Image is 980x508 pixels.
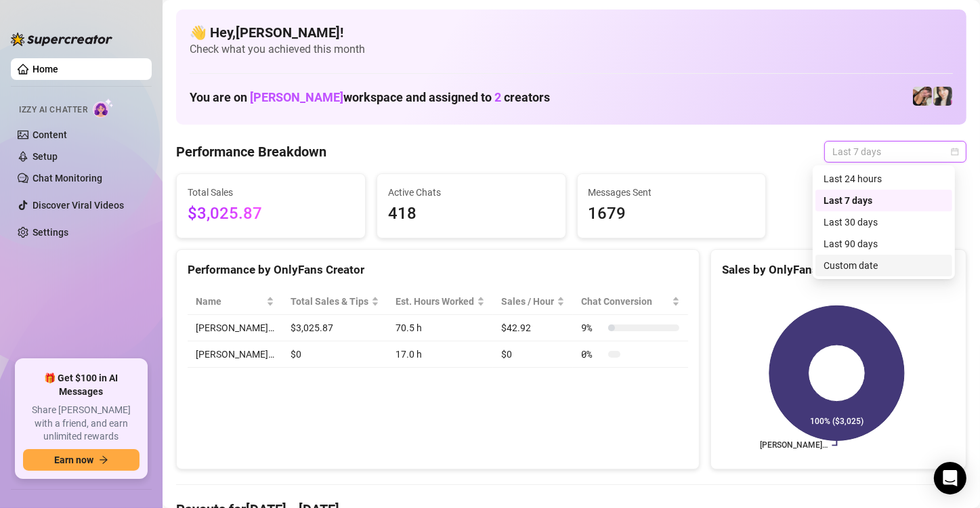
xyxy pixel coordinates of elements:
[33,173,102,184] a: Chat Monitoring
[282,289,387,315] th: Total Sales & Tips
[282,315,387,341] td: $3,025.87
[23,372,140,398] span: 🎁 Get $100 in AI Messages
[176,142,326,161] h4: Performance Breakdown
[23,404,140,444] span: Share [PERSON_NAME] with a friend, and earn unlimited rewards
[824,258,944,273] div: Custom date
[824,171,944,186] div: Last 24 hours
[832,142,958,162] span: Last 7 days
[815,168,952,190] div: Last 24 hours
[188,341,282,368] td: [PERSON_NAME]…
[387,341,493,368] td: 17.0 h
[33,64,58,75] a: Home
[188,185,354,200] span: Total Sales
[33,227,68,238] a: Settings
[815,233,952,255] div: Last 90 days
[33,129,67,140] a: Content
[93,98,114,118] img: AI Chatter
[493,289,573,315] th: Sales / Hour
[815,190,952,211] div: Last 7 days
[589,185,755,200] span: Messages Sent
[494,90,501,104] span: 2
[815,255,952,276] div: Custom date
[190,90,550,105] h1: You are on workspace and assigned to creators
[188,315,282,341] td: [PERSON_NAME]…
[190,42,953,57] span: Check what you achieved this month
[493,341,573,368] td: $0
[815,211,952,233] div: Last 30 days
[33,200,124,211] a: Discover Viral Videos
[581,320,603,335] span: 9 %
[573,289,687,315] th: Chat Conversion
[388,185,555,200] span: Active Chats
[824,215,944,230] div: Last 30 days
[282,341,387,368] td: $0
[188,201,354,227] span: $3,025.87
[581,294,668,309] span: Chat Conversion
[388,201,555,227] span: 418
[951,148,959,156] span: calendar
[493,315,573,341] td: $42.92
[188,289,282,315] th: Name
[824,236,944,251] div: Last 90 days
[913,87,932,106] img: Christina
[33,151,58,162] a: Setup
[19,104,87,117] span: Izzy AI Chatter
[396,294,474,309] div: Est. Hours Worked
[190,23,953,42] h4: 👋 Hey, [PERSON_NAME] !
[23,449,140,471] button: Earn nowarrow-right
[501,294,554,309] span: Sales / Hour
[196,294,263,309] span: Name
[760,441,828,450] text: [PERSON_NAME]…
[11,33,112,46] img: logo-BBDzfeDw.svg
[250,90,343,104] span: [PERSON_NAME]
[99,455,108,465] span: arrow-right
[291,294,368,309] span: Total Sales & Tips
[722,261,955,279] div: Sales by OnlyFans Creator
[581,347,603,362] span: 0 %
[589,201,755,227] span: 1679
[54,454,93,465] span: Earn now
[824,193,944,208] div: Last 7 days
[933,87,952,106] img: Christina
[934,462,966,494] div: Open Intercom Messenger
[188,261,688,279] div: Performance by OnlyFans Creator
[387,315,493,341] td: 70.5 h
